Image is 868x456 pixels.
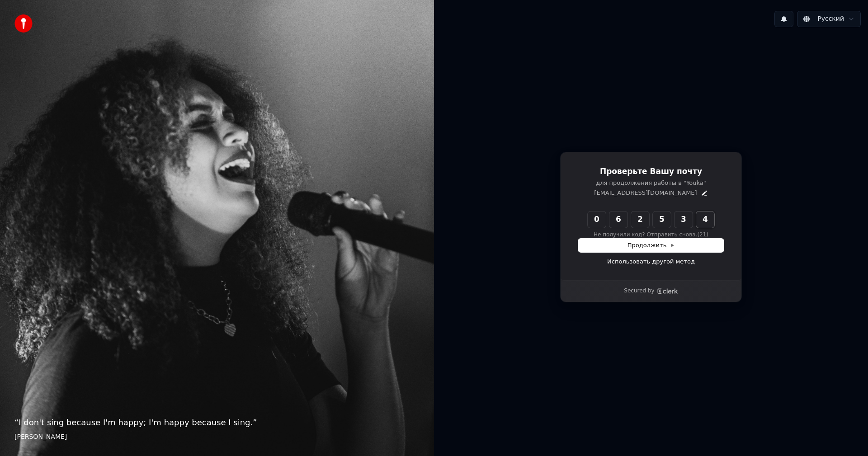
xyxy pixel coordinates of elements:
span: Продолжить [627,241,675,249]
a: Использовать другой метод [607,258,695,266]
p: для продолжения работы в "Youka" [578,179,724,187]
h1: Проверьте Вашу почту [578,166,724,177]
button: Продолжить [578,239,724,252]
a: Clerk logo [656,288,678,294]
img: youka [14,14,33,33]
footer: [PERSON_NAME] [14,432,420,442]
p: “ I don't sing because I'm happy; I'm happy because I sing. ” [14,416,420,429]
input: Enter verification code [588,212,732,228]
button: Edit [701,189,708,197]
p: Secured by [624,287,654,295]
p: [EMAIL_ADDRESS][DOMAIN_NAME] [594,189,697,197]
